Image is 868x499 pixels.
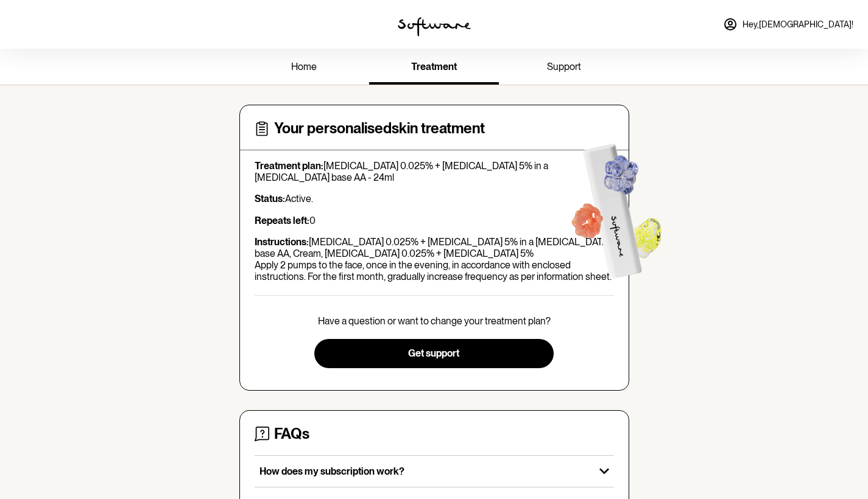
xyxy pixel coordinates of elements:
h4: Your personalised skin treatment [274,120,485,138]
a: treatment [369,51,499,85]
strong: Instructions: [255,236,309,248]
span: Get support [408,347,459,359]
p: Active. [255,193,614,204]
img: software logo [398,17,471,37]
h4: FAQs [274,425,309,443]
a: home [239,51,369,85]
p: 0 [255,215,614,226]
strong: Status: [255,193,285,204]
p: [MEDICAL_DATA] 0.025% + [MEDICAL_DATA] 5% in a [MEDICAL_DATA] base AA - 24ml [255,160,614,183]
button: Get support [314,339,554,368]
p: Have a question or want to change your treatment plan? [318,315,551,327]
span: support [547,61,581,72]
span: treatment [411,61,457,72]
p: How does my subscription work? [259,466,590,477]
button: How does my subscription work? [255,456,614,487]
strong: Treatment plan: [255,160,323,172]
span: home [291,61,317,72]
img: Software treatment bottle [546,120,683,295]
p: [MEDICAL_DATA] 0.025% + [MEDICAL_DATA] 5% in a [MEDICAL_DATA] base AA, Cream, [MEDICAL_DATA] 0.02... [255,236,614,283]
a: support [499,51,629,85]
span: Hey, [DEMOGRAPHIC_DATA] ! [743,19,853,30]
strong: Repeats left: [255,215,309,226]
a: Hey,[DEMOGRAPHIC_DATA]! [716,10,861,39]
